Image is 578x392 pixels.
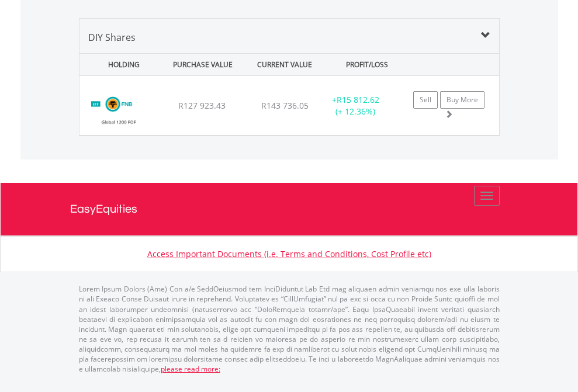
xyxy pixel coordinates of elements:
[337,94,379,105] span: R15 812.62
[319,94,392,117] div: + (+ 12.36%)
[70,183,508,235] a: EasyEquities
[79,284,500,374] p: Lorem Ipsum Dolors (Ame) Con a/e SeddOeiusmod tem InciDiduntut Lab Etd mag aliquaen admin veniamq...
[161,364,220,374] a: please read more:
[327,54,407,75] div: PROFIT/LOSS
[88,31,136,44] span: DIY Shares
[245,54,324,75] div: CURRENT VALUE
[147,248,431,259] a: Access Important Documents (i.e. Terms and Conditions, Cost Profile etc)
[85,91,153,132] img: TFSA.FNBEQF.png
[261,100,309,111] span: R143 736.05
[163,54,243,75] div: PURCHASE VALUE
[81,54,160,75] div: HOLDING
[178,100,226,111] span: R127 923.43
[413,91,438,109] a: Sell
[440,91,484,109] a: Buy More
